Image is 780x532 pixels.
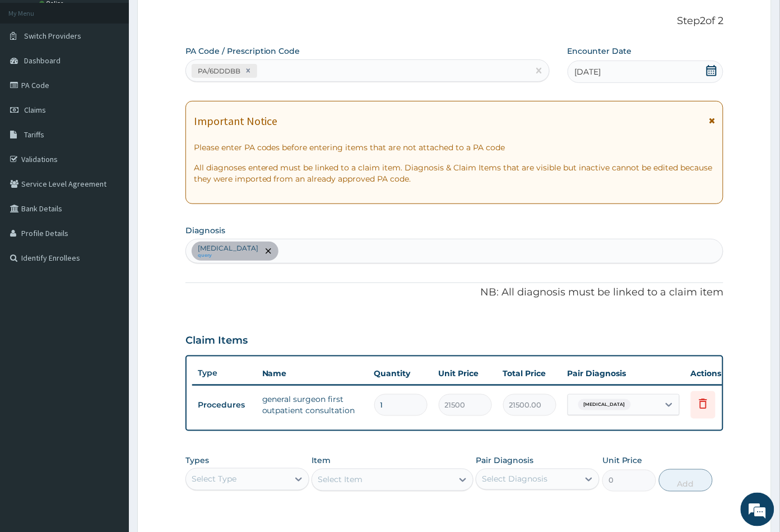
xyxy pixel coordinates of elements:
span: Dashboard [24,55,61,66]
p: All diagnoses entered must be linked to a claim item. Diagnosis & Claim Items that are visible bu... [194,162,716,184]
th: Unit Price [433,362,498,385]
span: [DATE] [575,66,601,77]
th: Pair Diagnosis [562,362,685,385]
p: Please enter PA codes before entering items that are not attached to a PA code [194,142,716,153]
th: Quantity [369,362,433,385]
span: Switch Providers [24,31,81,41]
label: Types [185,456,209,465]
h3: Claim Items [185,335,248,347]
th: Actions [685,362,741,385]
span: We're online! [65,141,155,255]
td: general surgeon first outpatient consultation [257,388,369,422]
span: Tariffs [24,129,44,140]
th: Name [257,362,369,385]
label: Diagnosis [185,225,225,236]
td: Procedures [192,395,257,415]
p: Step 2 of 2 [185,15,724,27]
p: [MEDICAL_DATA] [198,244,258,253]
img: d_794563401_company_1708531726252_794563401 [21,56,45,84]
label: Unit Price [602,455,643,466]
p: NB: All diagnosis must be linked to a claim item [185,285,724,300]
span: Claims [24,105,46,115]
div: PA/6DDDBB [194,64,242,77]
label: Encounter Date [568,45,632,57]
label: Pair Diagnosis [476,455,533,466]
th: Type [192,363,257,383]
div: Minimize live chat window [184,6,211,33]
button: Add [659,469,713,492]
div: Chat with us now [58,63,188,77]
textarea: Type your message and hit 'Enter' [6,306,213,345]
span: remove selection option [263,246,273,256]
label: PA Code / Prescription Code [185,45,300,57]
th: Total Price [498,362,562,385]
h1: Important Notice [194,115,278,127]
small: query [198,253,258,258]
span: [MEDICAL_DATA] [578,399,631,410]
div: Select Diagnosis [482,474,547,485]
label: Item [312,455,331,466]
div: Select Type [192,474,236,485]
